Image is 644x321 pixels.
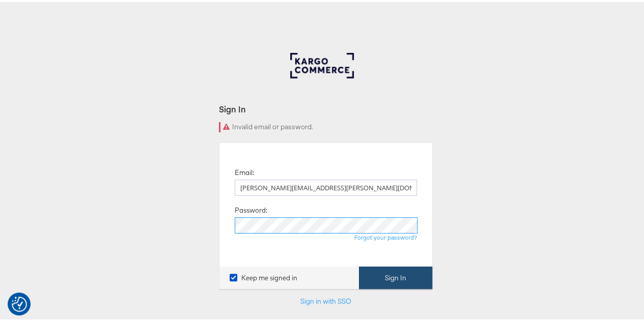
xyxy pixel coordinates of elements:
[230,271,297,281] label: Keep me signed in
[12,295,27,310] img: Revisit consent button
[235,166,254,176] label: Email:
[12,295,27,310] button: Consent Preferences
[219,101,433,113] div: Sign In
[354,231,417,239] a: Forgot your password?
[219,120,433,130] div: Invalid email or password.
[300,295,351,304] a: Sign in with SSO
[235,203,267,213] label: Password:
[359,265,432,287] button: Sign In
[235,178,417,194] input: Email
